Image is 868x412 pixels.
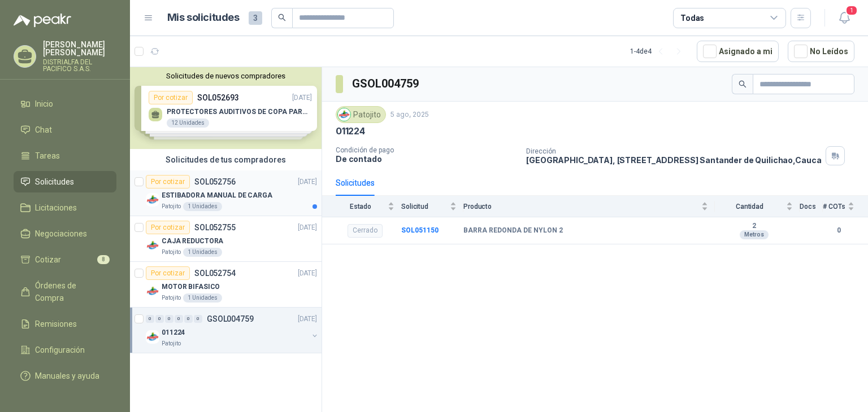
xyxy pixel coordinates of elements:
div: 0 [184,315,193,323]
p: Patojito [162,339,181,348]
h1: Mis solicitudes [167,10,240,26]
a: SOL051150 [401,226,439,234]
p: Dirección [526,147,821,155]
p: SOL052755 [194,223,236,231]
div: 0 [194,315,202,323]
img: Company Logo [146,193,159,207]
p: 5 ago, 2025 [390,109,429,120]
p: De contado [336,154,517,164]
span: Inicio [35,98,53,110]
div: Solicitudes de nuevos compradoresPor cotizarSOL052693[DATE] PROTECTORES AUDITIVOS DE COPA PARA CA... [130,67,322,149]
div: Patojito [336,106,386,123]
a: Tareas [14,145,116,166]
span: search [739,80,747,88]
div: 0 [155,315,164,323]
span: search [278,14,286,21]
div: 0 [165,315,173,323]
b: BARRA REDONDA DE NYLON 2 [463,226,563,235]
div: Metros [740,230,769,239]
span: Chat [35,124,52,136]
p: Patojito [162,293,181,303]
span: # COTs [823,203,845,211]
p: CAJA REDUCTORA [162,236,223,247]
span: 3 [249,11,262,25]
button: Solicitudes de nuevos compradores [134,72,317,80]
p: SOL052754 [194,269,236,277]
th: Docs [800,196,823,217]
p: DISTRIALFA DEL PACIFICO S.A.S. [43,59,116,72]
span: Manuales y ayuda [35,370,99,382]
img: Company Logo [146,284,159,298]
a: Solicitudes [14,171,116,192]
a: Por cotizarSOL052755[DATE] Company LogoCAJA REDUCTORAPatojito1 Unidades [130,216,322,262]
span: Solicitudes [35,176,74,188]
th: # COTs [823,196,868,217]
div: Por cotizar [146,175,190,189]
p: MOTOR BIFASICO [162,282,220,292]
th: Solicitud [401,196,463,217]
p: Patojito [162,248,181,257]
p: SOL052756 [194,178,236,186]
a: Órdenes de Compra [14,275,116,309]
span: 8 [97,255,110,264]
a: Manuales y ayuda [14,365,116,387]
div: Cerrado [348,224,383,238]
span: 1 [845,5,858,16]
a: Chat [14,119,116,141]
div: Todas [680,12,704,24]
p: Patojito [162,202,181,211]
img: Company Logo [146,330,159,344]
a: Inicio [14,93,116,115]
th: Estado [322,196,401,217]
button: Asignado a mi [697,41,779,62]
img: Logo peakr [14,14,71,27]
span: Licitaciones [35,201,77,214]
p: [DATE] [298,177,317,187]
p: [DATE] [298,268,317,279]
b: 2 [715,222,793,231]
th: Cantidad [715,196,800,217]
span: Cotizar [35,253,61,266]
div: Solicitudes [336,177,375,189]
div: 0 [175,315,183,323]
p: GSOL004759 [207,315,254,323]
span: Negociaciones [35,227,87,240]
th: Producto [463,196,715,217]
a: Por cotizarSOL052754[DATE] Company LogoMOTOR BIFASICOPatojito1 Unidades [130,262,322,308]
span: Producto [463,203,699,211]
a: Remisiones [14,313,116,335]
p: 011224 [336,125,365,137]
p: 011224 [162,327,185,338]
p: ESTIBADORA MANUAL DE CARGA [162,190,272,201]
div: 0 [146,315,154,323]
div: 1 Unidades [183,248,222,257]
span: Configuración [35,344,85,356]
div: 1 Unidades [183,293,222,303]
img: Company Logo [338,108,350,121]
a: Configuración [14,339,116,361]
a: Cotizar8 [14,249,116,270]
div: 1 Unidades [183,202,222,211]
div: 1 - 4 de 4 [630,42,688,60]
p: [DATE] [298,314,317,325]
h3: GSOL004759 [352,75,420,93]
a: Licitaciones [14,197,116,218]
p: Condición de pago [336,146,517,154]
span: Solicitud [401,203,448,211]
a: 0 0 0 0 0 0 GSOL004759[DATE] Company Logo011224Patojito [146,312,319,348]
a: Negociaciones [14,223,116,244]
div: Solicitudes de tus compradores [130,149,322,170]
a: Por cotizarSOL052756[DATE] Company LogoESTIBADORA MANUAL DE CARGAPatojito1 Unidades [130,170,322,216]
span: Tareas [35,150,60,162]
img: Company Logo [146,239,159,252]
span: Remisiones [35,318,77,330]
span: Estado [336,203,385,211]
b: 0 [823,225,854,236]
p: [DATE] [298,222,317,233]
span: Cantidad [715,203,784,211]
div: Por cotizar [146,266,190,280]
button: 1 [834,8,854,28]
p: [GEOGRAPHIC_DATA], [STREET_ADDRESS] Santander de Quilichao , Cauca [526,155,821,165]
div: Por cotizar [146,221,190,234]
